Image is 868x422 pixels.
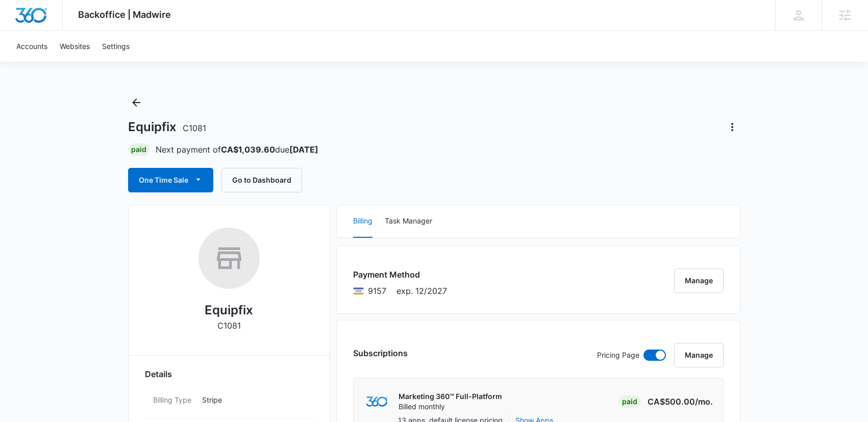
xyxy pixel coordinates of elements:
[10,31,54,62] a: Accounts
[368,285,386,297] span: Visa ending with
[366,396,388,407] img: marketing360Logo
[145,368,172,380] span: Details
[648,395,713,408] p: CA$500.00
[353,347,408,359] h3: Subscriptions
[399,402,502,412] p: Billed monthly
[674,268,724,293] button: Manage
[128,119,206,135] h1: Equipfix
[205,301,253,319] h2: Equipfix
[217,319,241,332] p: C1081
[724,119,740,135] button: Actions
[153,394,194,405] dt: Billing Type
[597,350,639,361] p: Pricing Page
[128,168,213,192] button: One Time Sale
[396,285,447,297] span: exp. 12/2027
[674,343,724,367] button: Manage
[54,31,96,62] a: Websites
[221,168,302,192] button: Go to Dashboard
[78,9,171,20] span: Backoffice | Madwire
[385,205,432,238] button: Task Manager
[128,143,150,156] div: Paid
[353,268,447,281] h3: Payment Method
[183,123,206,133] span: C1081
[221,144,275,155] strong: CA$1,039.60
[399,391,502,402] p: Marketing 360™ Full-Platform
[128,94,144,111] button: Back
[695,396,713,407] span: /mo.
[156,143,318,156] p: Next payment of due
[353,205,373,238] button: Billing
[96,31,136,62] a: Settings
[202,394,305,405] p: Stripe
[289,144,318,155] strong: [DATE]
[145,388,313,419] div: Billing TypeStripe
[619,395,640,408] div: Paid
